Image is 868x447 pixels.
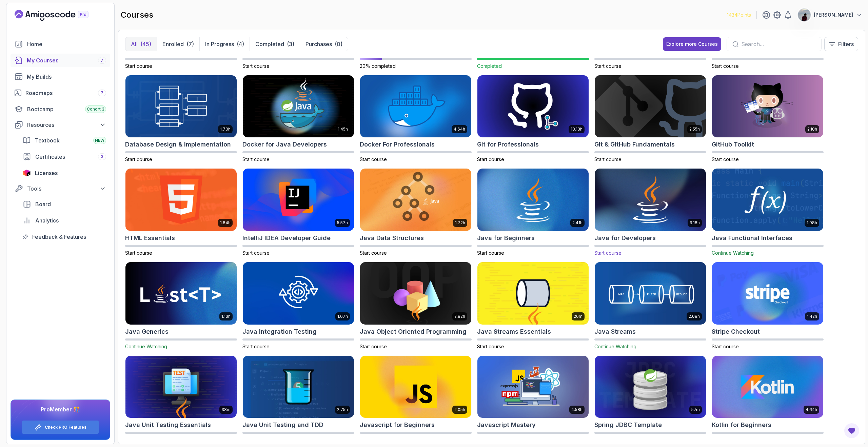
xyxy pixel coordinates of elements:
[25,89,106,97] div: Roadmaps
[595,75,706,138] img: Git & GitHub Fundamentals card
[594,156,622,162] span: Start course
[125,250,152,256] span: Start course
[360,420,435,430] h2: Javascript for Beginners
[814,12,853,18] p: [PERSON_NAME]
[125,37,157,51] button: All(45)
[19,214,110,227] a: analytics
[360,262,471,325] img: Java Object Oriented Programming card
[798,8,811,21] img: user profile image
[454,407,465,412] p: 2.05h
[360,327,467,336] h2: Java Object Oriented Programming
[243,262,354,325] img: Java Integration Testing card
[477,344,504,349] span: Start course
[32,233,86,241] span: Feedback & Features
[125,169,237,231] img: HTML Essentials card
[712,75,823,138] img: GitHub Toolkit card
[121,9,153,20] h2: courses
[806,407,817,412] p: 4.64h
[19,230,110,244] a: feedback
[255,40,284,48] p: Completed
[594,140,675,149] h2: Git & GitHub Fundamentals
[221,314,231,319] p: 1.13h
[594,262,706,350] a: Java Streams card2.08hJava StreamsContinue Watching
[727,12,751,18] p: 1434 Points
[712,262,823,325] img: Stripe Checkout card
[220,220,231,226] p: 1.84h
[157,37,199,51] button: Enrolled(7)
[242,140,327,149] h2: Docker for Java Developers
[477,437,504,443] span: Start course
[125,63,152,69] span: Start course
[595,262,706,325] img: Java Streams card
[337,314,348,319] p: 1.67h
[594,250,622,256] span: Start course
[11,37,110,51] a: home
[594,63,622,69] span: Start course
[305,40,332,48] p: Purchases
[162,40,184,48] p: Enrolled
[712,356,823,418] img: Kotlin for Beginners card
[477,140,539,149] h2: Git for Professionals
[250,37,300,51] button: Completed(3)
[87,106,104,112] span: Cohort 3
[712,169,823,231] img: Java Functional Interfaces card
[592,167,709,233] img: Java for Developers card
[11,70,110,83] a: builds
[477,156,504,162] span: Start course
[454,127,465,132] p: 4.64h
[11,182,110,195] button: Tools
[101,58,103,63] span: 7
[35,169,58,177] span: Licenses
[666,41,718,47] div: Explore more Courses
[11,102,110,116] a: bootcamp
[824,37,858,51] button: Filters
[140,40,151,48] div: (45)
[101,90,103,96] span: 7
[19,166,110,180] a: licenses
[594,437,622,443] span: Start course
[15,10,104,21] a: Landing page
[337,407,348,412] p: 2.75h
[186,40,194,48] div: (7)
[27,40,106,48] div: Home
[125,356,237,418] img: Java Unit Testing Essentials card
[35,216,59,225] span: Analytics
[125,233,175,243] h2: HTML Essentials
[35,153,65,161] span: Certificates
[360,250,387,256] span: Start course
[360,63,396,69] span: 20% completed
[19,150,110,163] a: certificates
[712,63,739,69] span: Start course
[712,344,739,349] span: Start course
[242,327,317,336] h2: Java Integration Testing
[11,119,110,131] button: Resources
[125,327,169,336] h2: Java Generics
[243,356,354,418] img: Java Unit Testing and TDD card
[125,420,211,430] h2: Java Unit Testing Essentials
[11,86,110,100] a: roadmaps
[360,233,424,243] h2: Java Data Structures
[23,170,31,176] img: jetbrains icon
[574,314,583,319] p: 26m
[205,40,234,48] p: In Progress
[741,40,816,48] input: Search...
[242,344,270,349] span: Start course
[594,327,636,336] h2: Java Streams
[242,250,270,256] span: Start course
[287,40,294,48] div: (3)
[242,156,270,162] span: Start course
[360,356,471,418] img: Javascript for Beginners card
[690,220,700,226] p: 9.18h
[712,420,771,430] h2: Kotlin for Beginners
[477,327,551,336] h2: Java Streams Essentials
[477,63,502,69] span: Completed
[807,220,817,226] p: 1.98h
[242,437,270,443] span: Start course
[27,121,106,129] div: Resources
[242,420,323,430] h2: Java Unit Testing and TDD
[19,197,110,211] a: board
[360,169,471,231] img: Java Data Structures card
[360,437,387,443] span: Start course
[27,56,106,64] div: My Courses
[663,37,721,51] a: Explore more Courses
